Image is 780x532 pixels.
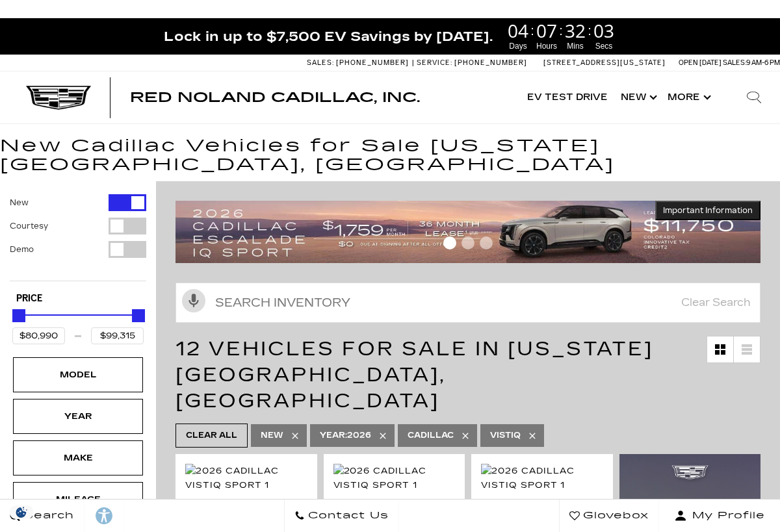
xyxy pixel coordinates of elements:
[591,21,616,40] span: 03
[175,283,760,323] input: Search Inventory
[307,59,412,66] a: Sales: [PHONE_NUMBER]
[185,464,307,492] div: 1 / 2
[175,201,760,263] img: 2509-September-FOM-Escalade-IQ-Lease9
[580,507,649,525] span: Glovebox
[559,21,563,40] span: :
[6,505,36,519] section: Click to Open Cookie Consent Modal
[481,464,603,492] div: 1 / 2
[26,86,91,110] img: Cadillac Dark Logo with Cadillac White Text
[661,71,715,123] button: More
[307,58,334,67] span: Sales:
[543,58,666,67] a: [STREET_ADDRESS][US_STATE]
[461,236,474,249] span: Go to slide 2
[10,196,29,209] label: New
[591,40,616,52] span: Secs
[746,58,780,67] span: 9 AM-6 PM
[480,236,493,249] span: Go to slide 3
[490,427,521,444] span: VISTIQ
[91,327,144,344] input: Maximum
[185,464,307,492] img: 2026 Cadillac VISTIQ Sport 1
[284,500,399,532] a: Contact Us
[45,451,110,465] div: Make
[336,58,409,67] span: [PHONE_NUMBER]
[13,357,143,392] div: ModelModel
[16,293,140,305] h5: Price
[130,90,420,105] span: Red Noland Cadillac, Inc.
[130,91,420,104] a: Red Noland Cadillac, Inc.
[12,305,144,344] div: Price
[12,309,25,322] div: Minimum Price
[20,507,74,525] span: Search
[417,58,452,67] span: Service:
[10,243,34,256] label: Demo
[506,21,530,40] span: 04
[588,21,591,40] span: :
[13,440,143,475] div: MakeMake
[412,59,530,66] a: Service: [PHONE_NUMBER]
[530,21,534,40] span: :
[758,25,773,40] a: Close
[687,507,765,525] span: My Profile
[563,21,588,40] span: 32
[13,482,143,517] div: MileageMileage
[186,427,237,444] span: Clear All
[454,58,527,67] span: [PHONE_NUMBER]
[663,205,753,216] span: Important Information
[333,464,456,492] div: 1 / 2
[333,464,456,492] img: 2026 Cadillac VISTIQ Sport 1
[185,498,307,512] div: 1 of 13
[45,492,110,507] div: Mileage
[659,500,780,532] button: Open user profile menu
[132,309,145,322] div: Maximum Price
[534,40,559,52] span: Hours
[10,194,146,281] div: Filter by Vehicle Type
[45,368,110,382] div: Model
[534,21,559,40] span: 07
[45,409,110,424] div: Year
[320,431,347,440] span: Year :
[443,236,456,249] span: Go to slide 1
[261,427,283,444] span: New
[481,498,603,512] div: 1 of 13
[481,464,603,492] img: 2026 Cadillac VISTIQ Sport 1
[333,498,456,512] div: 1 of 13
[655,201,760,220] button: Important Information
[614,71,661,123] a: New
[408,427,454,444] span: Cadillac
[679,58,721,67] span: Open [DATE]
[521,71,614,123] a: EV Test Drive
[563,40,588,52] span: Mins
[723,58,746,67] span: Sales:
[13,399,143,434] div: YearYear
[175,337,653,412] span: 12 Vehicles for Sale in [US_STATE][GEOGRAPHIC_DATA], [GEOGRAPHIC_DATA]
[182,289,205,312] svg: Click to toggle on voice search
[305,507,389,525] span: Contact Us
[10,220,48,233] label: Courtesy
[559,500,659,532] a: Glovebox
[6,505,36,519] img: Opt-Out Icon
[164,28,493,45] span: Lock in up to $7,500 EV Savings by [DATE].
[506,40,530,52] span: Days
[320,427,371,444] span: 2026
[12,327,65,344] input: Minimum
